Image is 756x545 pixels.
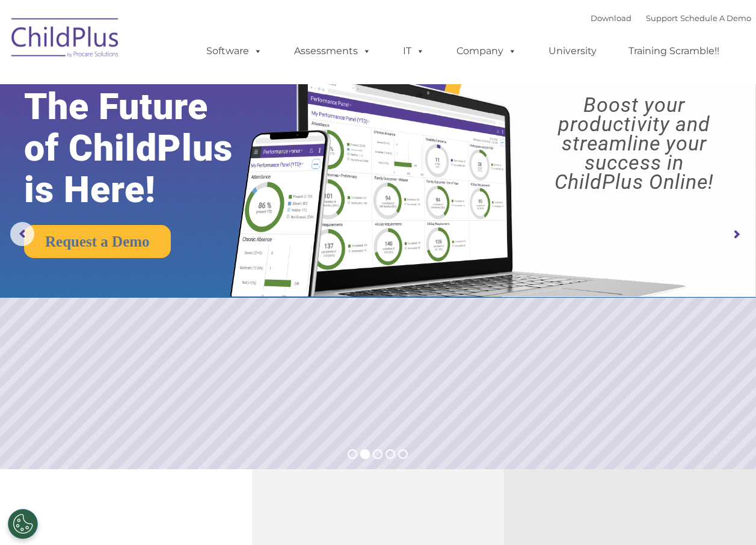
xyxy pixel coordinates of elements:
a: Support [646,13,678,23]
a: Assessments [282,39,383,63]
span: Last name [167,79,204,88]
rs-layer: The Future of ChildPlus is Here! [24,86,265,211]
span: Phone number [167,129,218,138]
a: Training Scramble!! [616,39,731,63]
a: Schedule A Demo [680,13,751,23]
a: Software [194,39,274,63]
a: Request a Demo [24,225,171,258]
img: ChildPlus by Procare Solutions [5,10,126,70]
a: University [536,39,609,63]
button: Cookies Settings [8,509,38,539]
rs-layer: Boost your productivity and streamline your success in ChildPlus Online! [522,95,746,191]
a: IT [391,39,437,63]
a: Company [444,39,529,63]
a: Download [591,13,632,23]
font: | [591,13,751,23]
